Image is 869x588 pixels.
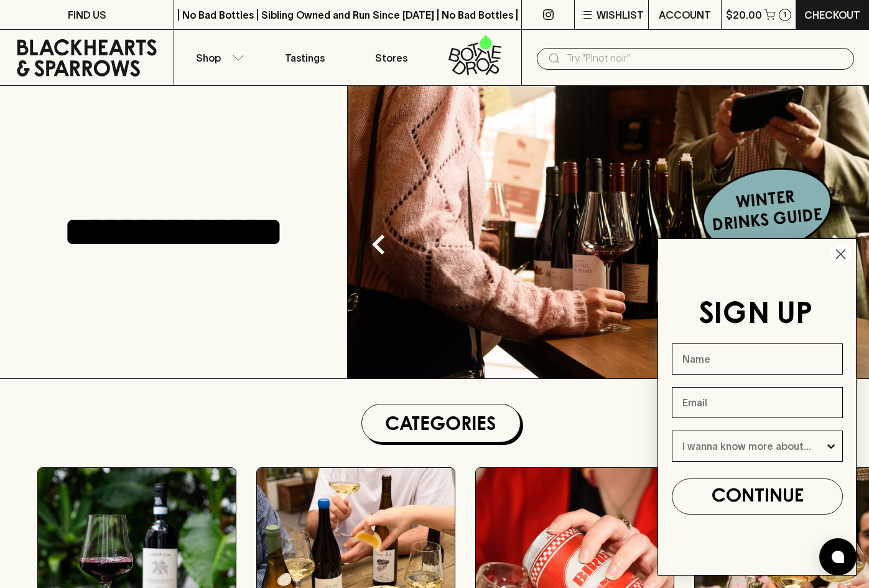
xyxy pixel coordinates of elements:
img: bubble-icon [832,551,844,563]
a: Stores [348,30,434,85]
p: Wishlist [597,7,644,22]
button: Previous [354,220,404,269]
img: optimise [348,86,869,378]
input: Try "Pinot noir" [567,49,844,68]
input: Email [672,387,843,418]
p: Stores [375,50,407,65]
h1: Categories [367,409,515,437]
button: CONTINUE [672,478,843,515]
p: Tastings [285,50,325,65]
span: SIGN UP [699,301,812,329]
p: $20.00 [726,7,762,22]
a: Tastings [261,30,348,85]
p: FIND US [68,7,106,22]
button: Shop [174,30,261,85]
input: Name [672,343,843,375]
p: ACCOUNT [659,7,711,22]
button: Close dialog [830,243,852,265]
button: Next [813,220,863,269]
input: I wanna know more about... [682,431,825,461]
p: Shop [196,50,221,65]
p: Checkout [804,7,860,22]
div: FLYOUT Form [645,226,869,588]
button: Show Options [825,431,837,461]
p: 1 [783,11,786,18]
